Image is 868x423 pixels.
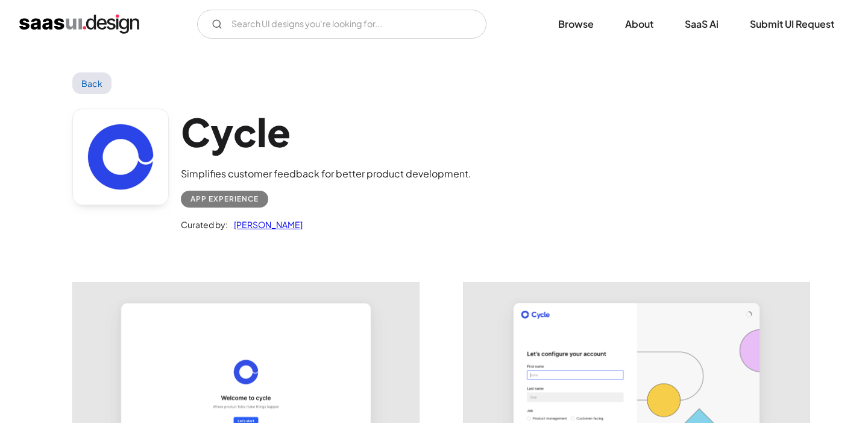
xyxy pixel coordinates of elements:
a: Submit UI Request [735,11,849,37]
a: SaaS Ai [670,11,733,37]
form: Email Form [197,10,486,39]
input: Search UI designs you're looking for... [197,10,486,39]
a: home [19,14,139,34]
a: [PERSON_NAME] [228,217,303,232]
a: About [611,11,668,37]
a: Back [72,72,112,94]
a: Browse [544,11,608,37]
h1: Cycle [181,109,471,155]
div: App Experience [190,192,259,206]
div: Curated by: [181,217,228,232]
div: Simplifies customer feedback for better product development. [181,167,471,181]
